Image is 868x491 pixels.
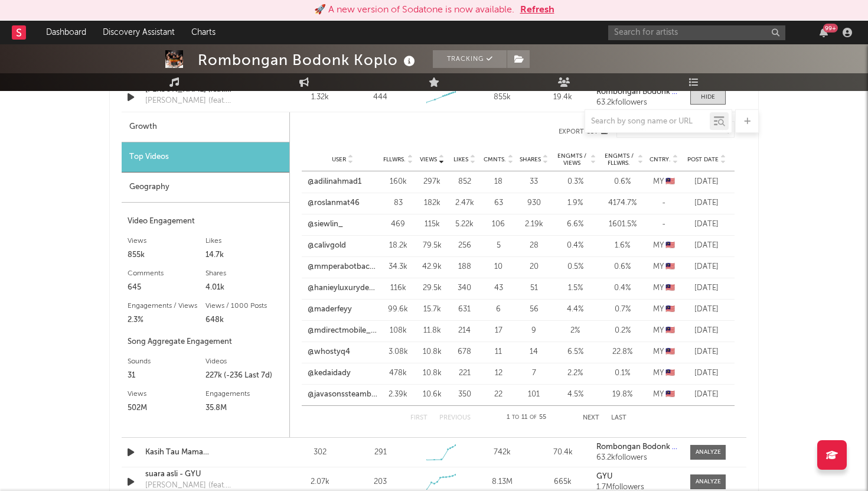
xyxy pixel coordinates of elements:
div: Views / 1000 Posts [205,299,283,313]
div: 0.3 % [554,176,596,188]
a: Charts [183,21,224,44]
div: 22 [484,389,513,401]
button: First [410,415,428,421]
div: 1 11 55 [494,411,559,425]
strong: Rombongan Bodonk Koplo [596,443,693,451]
span: User [332,156,346,163]
div: 17 [484,325,513,337]
a: @mdirectmobile_my [308,325,377,337]
a: @hanieyluxurydeco [308,282,377,294]
div: 4.4 % [554,304,596,316]
div: 2.2 % [554,368,596,379]
div: 70.4k [536,447,590,459]
div: [DATE] [684,240,729,252]
div: 502M [128,401,205,415]
input: Search by song name or URL [585,117,710,126]
span: 🇲🇾 [665,242,675,249]
div: 🚀 A new version of Sodatone is now available. [314,3,514,17]
div: 2.19k [519,219,549,230]
div: [DATE] [684,389,729,401]
div: [DATE] [684,304,729,316]
a: @whostyq4 [308,346,350,358]
div: 99.6k [383,304,413,316]
div: 11 [484,346,513,358]
a: suara asli - GYU [145,469,269,480]
button: Last [611,415,626,421]
div: 101 [519,389,549,401]
div: 3.08k [383,346,413,358]
div: 665k [536,476,590,488]
div: 221 [451,368,478,379]
div: 648k [205,313,283,327]
span: 🇲🇾 [665,327,675,334]
div: 19.8 % [602,389,643,401]
div: 4174.7 % [602,197,643,209]
a: @kedaidady [308,368,351,379]
div: 8.13M [475,476,530,488]
div: 0.4 % [602,282,643,294]
a: Dashboard [38,21,94,44]
div: 645 [128,281,205,295]
div: Engagements / Views [128,299,205,313]
span: 🇲🇾 [665,284,675,292]
div: 5.22k [451,219,478,230]
span: Engmts / Fllwrs. [602,152,636,167]
div: 160k [383,176,413,188]
div: 5 [484,240,513,252]
div: MY [649,282,678,294]
div: Rombongan Bodonk Koplo [198,50,418,70]
div: 12 [484,368,513,379]
div: Video Engagement [128,214,283,229]
a: GYU [596,473,678,481]
div: 10.8k [419,346,445,358]
a: Kasih Tau Mama ([PERSON_NAME]) [145,447,269,459]
a: @calivgold [308,240,346,252]
div: 28 [519,240,549,252]
a: @mmperabotbachokkelantan [308,261,377,273]
div: Videos [205,355,283,369]
div: [DATE] [684,197,729,209]
div: 116k [383,282,413,294]
div: 10.6k [419,389,445,401]
div: 469 [383,219,413,230]
button: Refresh [520,3,554,17]
div: 1.6 % [602,240,643,252]
div: 678 [451,346,478,358]
div: 9 [519,325,549,337]
div: Top Videos [122,142,289,173]
strong: GYU [596,473,612,480]
div: 99 + [823,24,838,32]
div: 6.5 % [554,346,596,358]
div: MY [649,240,678,252]
div: - [649,197,678,209]
div: 2.07k [292,476,347,488]
div: 297k [419,176,445,188]
div: 33 [519,176,549,188]
div: 79.5k [419,240,445,252]
div: 0.2 % [602,325,643,337]
div: 188 [451,261,478,273]
div: [DATE] [684,325,729,337]
div: MY [649,176,678,188]
div: Views [128,234,205,248]
div: 63.2k followers [596,99,678,107]
span: Views [420,156,437,163]
div: Geography [122,173,289,203]
div: 302 [292,447,347,459]
div: 214 [451,325,478,337]
div: 20 [519,261,549,273]
span: of [530,415,537,420]
div: Shares [205,266,283,281]
div: 14.7k [205,248,283,262]
div: 4.5 % [554,389,596,401]
div: [DATE] [684,219,729,230]
div: 855k [128,248,205,262]
div: 11.8k [419,325,445,337]
div: 19.4k [536,92,590,103]
div: 35.8M [205,401,283,415]
div: 2.3% [128,313,205,327]
a: Rombongan Bodonk [PERSON_NAME] & Ncumdeui [596,88,678,96]
span: Shares [520,156,541,163]
div: Engagements [205,387,283,401]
